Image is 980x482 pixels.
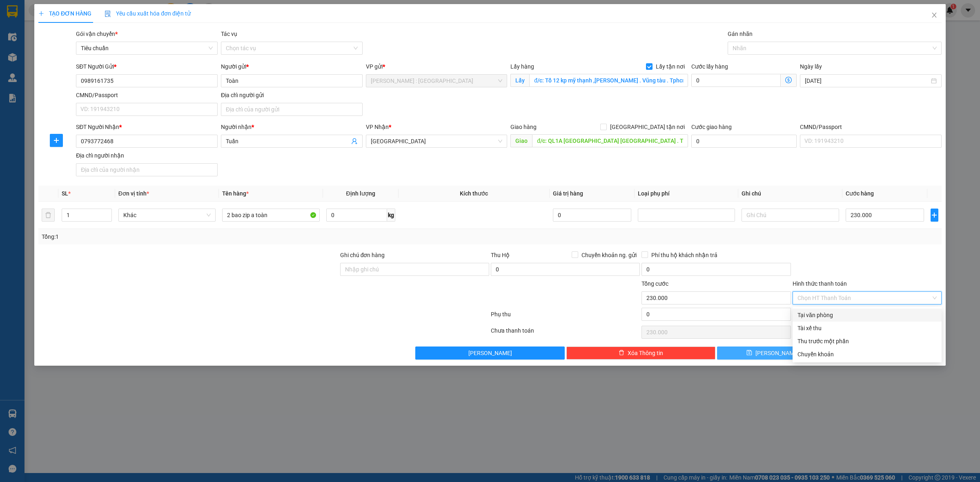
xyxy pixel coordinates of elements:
[742,209,839,222] input: Ghi Chú
[76,91,218,100] div: CMND/Passport
[222,190,249,197] span: Tên hàng
[340,263,489,276] input: Ghi chú đơn hàng
[510,134,532,147] span: Giao
[371,75,503,87] span: Hồ Chí Minh : Kho Quận 12
[746,350,752,356] span: save
[221,91,363,100] div: Địa chỉ người gửi
[628,349,663,358] span: Xóa Thông tin
[366,62,508,71] div: VP gửi
[118,190,149,197] span: Đơn vị tính
[510,63,534,70] span: Lấy hàng
[221,62,363,71] div: Người gửi
[755,349,799,358] span: [PERSON_NAME]
[371,135,503,147] span: Khánh Hòa
[800,63,822,70] label: Ngày lấy
[805,76,929,85] input: Ngày lấy
[460,190,488,197] span: Kích thước
[490,326,641,340] div: Chưa thanh toán
[76,163,218,176] input: Địa chỉ của người nhận
[340,252,385,258] label: Ghi chú đơn hàng
[76,31,118,37] span: Gói vận chuyển
[510,124,537,130] span: Giao hàng
[50,137,62,144] span: plus
[648,251,721,260] span: Phí thu hộ khách nhận trả
[691,135,797,148] input: Cước giao hàng
[691,74,781,87] input: Cước lấy hàng
[105,11,111,17] img: icon
[415,347,564,360] button: [PERSON_NAME]
[923,4,946,27] button: Close
[797,311,937,320] div: Tại văn phòng
[931,12,938,18] span: close
[76,122,218,131] div: SĐT Người Nhận
[221,103,363,116] input: Địa chỉ của người gửi
[76,151,218,160] div: Địa chỉ người nhận
[42,209,55,222] button: delete
[351,138,358,144] span: user-add
[553,209,631,222] input: 0
[931,209,938,222] button: plus
[846,190,874,197] span: Cước hàng
[366,124,389,130] span: VP Nhận
[221,122,363,131] div: Người nhận
[38,11,44,16] span: plus
[607,122,688,131] span: [GEOGRAPHIC_DATA] tận nơi
[797,350,937,359] div: Chuyển khoản
[222,209,319,222] input: VD: Bàn, Ghế
[105,10,191,17] span: Yêu cầu xuất hóa đơn điện tử
[221,31,237,37] label: Tác vụ
[691,124,732,130] label: Cước giao hàng
[653,62,688,71] span: Lấy tận nơi
[931,212,938,218] span: plus
[468,349,512,358] span: [PERSON_NAME]
[619,350,624,356] span: delete
[62,190,68,197] span: SL
[50,134,63,147] button: plus
[635,186,738,202] th: Loại phụ phí
[785,77,792,83] span: dollar-circle
[42,232,378,241] div: Tổng: 1
[797,324,937,333] div: Tài xế thu
[793,280,847,287] label: Hình thức thanh toán
[578,251,640,260] span: Chuyển khoản ng. gửi
[553,190,583,197] span: Giá trị hàng
[38,10,91,17] span: TẠO ĐƠN HÀNG
[691,63,728,70] label: Cước lấy hàng
[800,122,942,131] div: CMND/Passport
[81,42,213,54] span: Tiêu chuẩn
[717,347,829,360] button: save[PERSON_NAME]
[76,62,218,71] div: SĐT Người Gửi
[738,186,842,202] th: Ghi chú
[490,310,641,324] div: Phụ thu
[123,209,211,221] span: Khác
[566,347,715,360] button: deleteXóa Thông tin
[532,134,688,147] input: Dọc đường
[728,31,753,37] label: Gán nhãn
[641,280,668,287] span: Tổng cước
[491,252,510,258] span: Thu Hộ
[529,74,688,87] input: Lấy tận nơi
[510,74,529,87] span: Lấy
[387,209,395,222] span: kg
[797,337,937,346] div: Thu trước một phần
[346,190,375,197] span: Định lượng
